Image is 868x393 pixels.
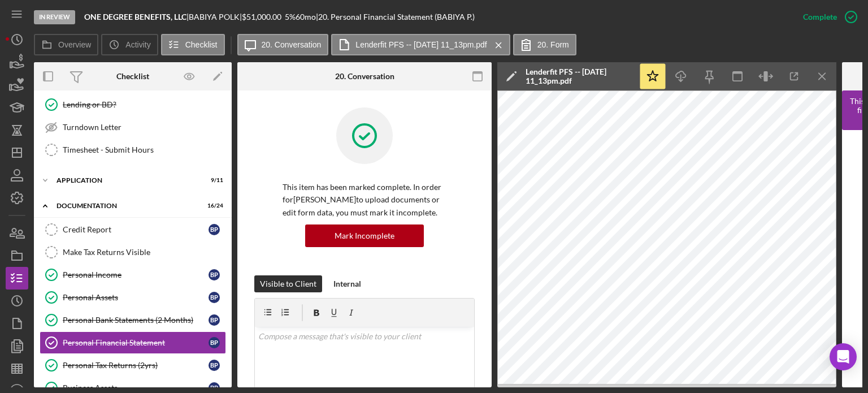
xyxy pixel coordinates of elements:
p: This item has been marked complete. In order for [PERSON_NAME] to upload documents or edit form d... [283,181,446,219]
div: Personal Assets [63,293,209,302]
label: Lenderfit PFS -- [DATE] 11_13pm.pdf [355,40,487,49]
a: Timesheet - Submit Hours [40,139,226,161]
div: BABIYA POLK | [189,12,242,21]
div: B P [209,292,220,303]
button: 20. Form [513,34,576,55]
a: Credit ReportBP [40,218,226,241]
div: Lenderfit PFS -- [DATE] 11_13pm.pdf [526,67,633,85]
div: 16 / 24 [203,202,223,209]
a: Personal IncomeBP [40,264,226,286]
div: Personal Income [63,270,209,279]
div: B P [209,360,220,371]
button: Complete [792,6,862,28]
div: | [84,12,189,21]
a: Personal Bank Statements (2 Months)BP [40,309,226,331]
div: 5 % [285,12,296,21]
div: Open Intercom Messenger [830,343,857,370]
a: Lending or BD? [40,93,226,116]
div: Mark Incomplete [335,224,394,247]
div: Credit Report [63,225,209,234]
div: B P [209,269,220,280]
a: Turndown Letter [40,116,226,139]
div: Personal Financial Statement [63,338,209,347]
div: Checklist [116,72,149,81]
button: Mark Incomplete [305,224,424,247]
div: Personal Bank Statements (2 Months) [63,316,209,325]
button: Internal [328,275,367,292]
div: 9 / 11 [203,177,223,184]
button: Overview [34,34,98,55]
div: Timesheet - Submit Hours [63,145,225,154]
div: B P [209,337,220,348]
div: B P [209,224,220,235]
a: Make Tax Returns Visible [40,241,226,264]
label: 20. Conversation [262,40,322,49]
div: 60 mo [296,12,316,21]
div: 20. Conversation [335,72,394,81]
div: Business Assets [63,383,209,392]
label: Activity [125,40,150,49]
div: B P [209,314,220,326]
div: $51,000.00 [242,12,285,21]
div: Application [57,177,195,184]
div: Personal Tax Returns (2yrs) [63,361,209,370]
div: Documentation [57,202,195,209]
button: Activity [101,34,158,55]
div: Complete [803,6,837,28]
label: 20. Form [537,40,569,49]
div: Turndown Letter [63,123,225,132]
div: Visible to Client [260,275,316,292]
b: ONE DEGREE BENEFITS, LLC [84,12,186,21]
a: Personal Tax Returns (2yrs)BP [40,354,226,377]
div: Lending or BD? [63,100,225,109]
div: Internal [333,275,361,292]
label: Checklist [185,40,218,49]
a: Personal Financial StatementBP [40,331,226,354]
button: Visible to Client [254,275,322,292]
div: | 20. Personal Financial Statement (BABIYA P.) [316,12,475,21]
button: Checklist [161,34,225,55]
button: Lenderfit PFS -- [DATE] 11_13pm.pdf [331,34,510,55]
div: In Review [34,10,75,24]
a: Personal AssetsBP [40,286,226,309]
button: 20. Conversation [237,34,329,55]
div: Make Tax Returns Visible [63,248,225,257]
label: Overview [58,40,91,49]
